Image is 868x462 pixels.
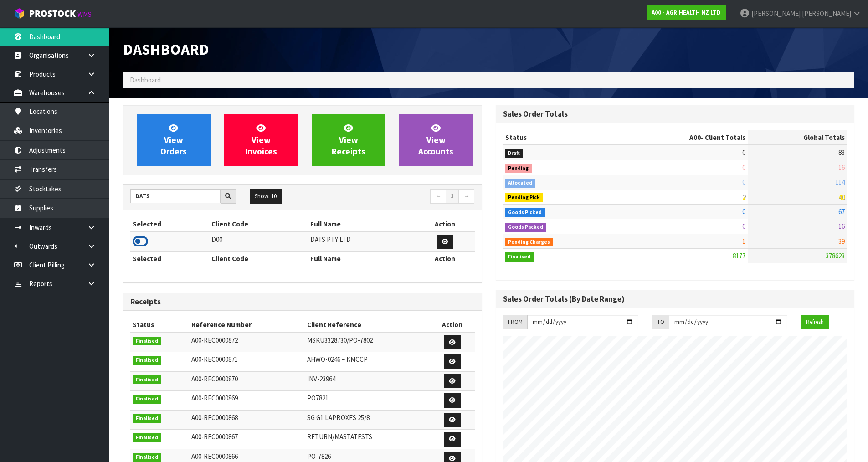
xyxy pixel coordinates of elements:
span: A00-REC0000866 [191,452,238,461]
span: 378623 [826,252,845,260]
span: A00-REC0000867 [191,432,238,441]
a: 1 [446,189,459,204]
th: Client Code [209,217,308,231]
div: FROM [503,315,527,329]
span: 83 [838,148,845,157]
th: Action [430,318,474,332]
span: Pending [505,164,532,173]
span: A00-REC0000871 [191,355,238,364]
th: Client Code [209,252,308,266]
input: Search clients [130,189,221,203]
span: Goods Picked [505,208,545,217]
span: A00 [689,133,701,142]
span: Pending Charges [505,238,554,247]
a: ViewOrders [137,114,211,166]
strong: A00 - AGRIHEALTH NZ LTD [652,9,721,16]
th: Action [415,252,475,266]
span: AHWO-0246 – KMCCP [307,355,368,364]
span: Draft [505,149,524,158]
span: Finalised [133,433,161,442]
span: [PERSON_NAME] [751,9,801,18]
span: A00-REC0000872 [191,336,238,344]
button: Refresh [801,315,829,329]
button: Show: 10 [250,189,282,204]
span: View Invoices [245,123,277,157]
span: 16 [838,222,845,231]
span: 114 [835,178,845,186]
a: ViewReceipts [312,114,385,166]
span: Finalised [133,453,161,462]
span: 0 [742,163,745,172]
span: ProStock [29,8,76,20]
th: Client Reference [305,318,430,332]
th: Reference Number [189,318,304,332]
span: [PERSON_NAME] [802,9,851,18]
span: View Orders [160,123,187,157]
td: DATS PTY LTD [308,232,415,252]
span: PO-7826 [307,452,331,461]
a: ← [430,189,446,204]
span: Goods Packed [505,223,547,232]
span: SG G1 LAPBOXES 25/8 [307,413,370,422]
span: Finalised [133,337,161,346]
th: Selected [130,217,209,231]
span: PO7821 [307,394,329,402]
span: Finalised [133,356,161,365]
td: D00 [209,232,308,252]
span: 0 [742,222,745,231]
img: cube-alt.png [14,8,25,19]
div: TO [652,315,669,329]
th: - Client Totals [616,130,748,145]
span: View Receipts [332,123,365,157]
h3: Sales Order Totals (By Date Range) [503,295,847,303]
span: A00-REC0000869 [191,394,238,402]
span: 0 [742,148,745,157]
span: 0 [742,207,745,216]
span: A00-REC0000868 [191,413,238,422]
span: INV-23964 [307,375,335,383]
th: Status [503,130,617,145]
span: 39 [838,237,845,246]
th: Action [415,217,475,231]
small: WMS [77,10,92,19]
a: → [458,189,474,204]
span: 67 [838,207,845,216]
span: Dashboard [130,76,161,84]
a: ViewInvoices [224,114,298,166]
h3: Sales Order Totals [503,110,847,118]
th: Selected [130,252,209,266]
span: Pending Pick [505,193,544,202]
a: ViewAccounts [399,114,473,166]
span: 16 [838,163,845,172]
span: 0 [742,178,745,186]
a: A00 - AGRIHEALTH NZ LTD [647,5,726,20]
nav: Page navigation [309,189,475,205]
h3: Receipts [130,298,475,306]
span: 1 [742,237,745,246]
span: 40 [838,193,845,201]
span: RETURN/MASTATESTS [307,432,372,441]
span: A00-REC0000870 [191,375,238,383]
span: Finalised [133,375,161,385]
span: 2 [742,193,745,201]
span: Dashboard [123,40,209,59]
span: MSKU3328730/PO-7802 [307,336,373,344]
span: View Accounts [418,123,453,157]
th: Global Totals [748,130,847,145]
span: 8177 [733,252,745,260]
th: Status [130,318,189,332]
th: Full Name [308,217,415,231]
span: Allocated [505,179,536,188]
span: Finalised [133,414,161,423]
span: Finalised [133,395,161,404]
th: Full Name [308,252,415,266]
span: Finalised [505,252,534,262]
